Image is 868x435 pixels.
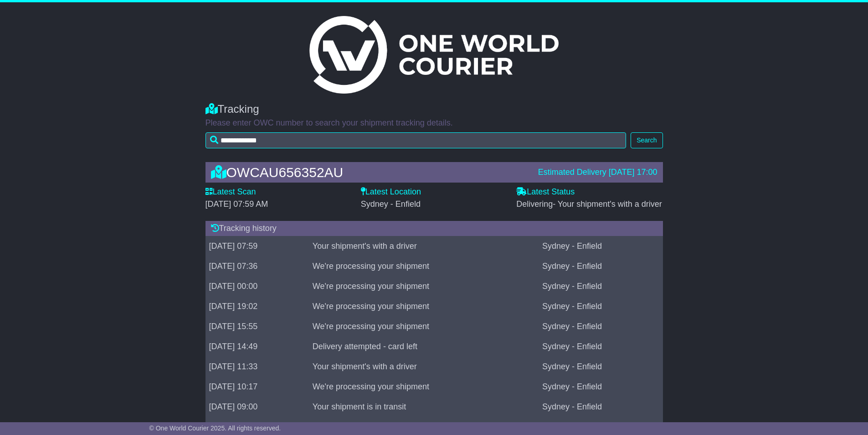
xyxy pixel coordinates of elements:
div: Estimated Delivery [DATE] 17:00 [538,168,657,178]
label: Latest Status [516,187,575,197]
td: [DATE] 19:02 [205,297,309,317]
td: Sydney - Enfield [539,277,663,297]
td: We're processing your shipment [309,317,539,337]
label: Latest Location [361,187,421,197]
td: We're processing your shipment [309,377,539,397]
label: Latest Scan [205,187,256,197]
td: [DATE] 09:00 [205,397,309,417]
td: [DATE] 10:17 [205,377,309,397]
td: Your shipment's with a driver [309,236,539,257]
div: Tracking [205,103,663,116]
td: We're processing your shipment [309,257,539,277]
td: [DATE] 15:55 [205,317,309,337]
span: Delivering [516,199,662,209]
td: [DATE] 11:33 [205,357,309,377]
span: © One World Courier 2025. All rights reserved. [149,425,281,432]
td: [DATE] 14:49 [205,337,309,357]
span: Sydney - Enfield [361,199,421,209]
td: Sydney - Enfield [539,357,663,377]
div: Tracking history [205,221,663,236]
td: We're processing your shipment [309,297,539,317]
td: Your shipment's with a driver [309,357,539,377]
td: Delivery attempted - card left [309,337,539,357]
td: Your shipment is in transit [309,397,539,417]
td: Sydney - Enfield [539,317,663,337]
td: We're processing your shipment [309,277,539,297]
span: - Your shipment's with a driver [553,199,662,209]
img: Light [309,16,558,94]
td: Sydney - Enfield [539,297,663,317]
td: [DATE] 07:59 [205,236,309,257]
span: [DATE] 07:59 AM [205,199,268,209]
td: Sydney - Enfield [539,337,663,357]
td: Sydney - Enfield [539,397,663,417]
button: Search [631,132,663,148]
div: OWCAU656352AU [206,165,534,180]
td: Sydney - Enfield [539,257,663,277]
td: [DATE] 00:00 [205,277,309,297]
td: Sydney - Enfield [539,377,663,397]
td: Sydney - Enfield [539,236,663,257]
td: [DATE] 07:36 [205,257,309,277]
p: Please enter OWC number to search your shipment tracking details. [205,118,663,128]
